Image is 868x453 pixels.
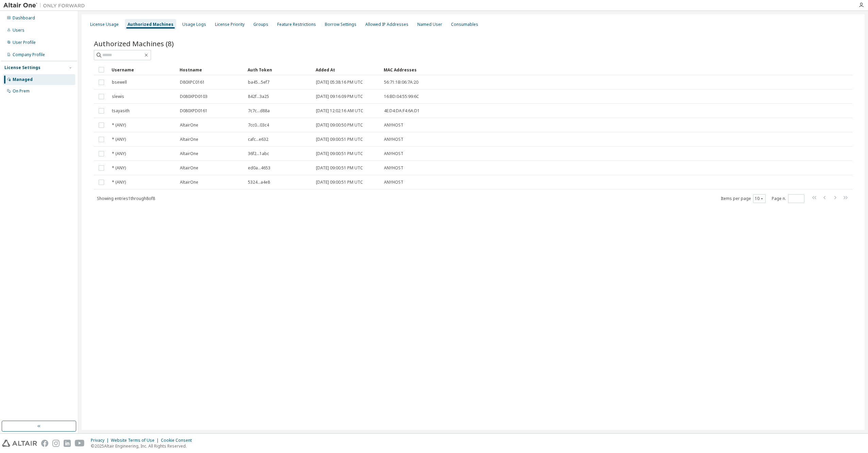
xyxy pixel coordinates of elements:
div: User Profile [13,40,36,45]
span: Showing entries 1 through 8 of 8 [97,196,155,201]
p: © 2025 Altair Engineering, Inc. All Rights Reserved. [91,443,196,449]
span: ANYHOST [384,137,403,142]
div: Users [13,28,24,33]
span: AltairOne [180,165,198,171]
span: AltairOne [180,122,198,128]
span: [DATE] 12:02:16 AM UTC [316,108,363,114]
div: Feature Restrictions [277,22,316,27]
span: [DATE] 05:38:16 PM UTC [316,80,363,85]
div: License Settings [4,65,40,70]
span: AltairOne [180,151,198,156]
span: 7cc0...03c4 [248,122,269,128]
span: Page n. [772,194,804,203]
span: * (ANY) [112,137,126,142]
span: 36f2...1abc [248,151,269,156]
span: bsewell [112,80,127,85]
div: MAC Addresses [384,64,781,75]
div: Groups [253,22,268,27]
div: Dashboard [13,15,35,21]
div: On Prem [13,88,30,94]
img: youtube.svg [75,440,85,447]
div: License Priority [215,22,245,27]
span: * (ANY) [112,165,126,171]
div: Usage Logs [182,22,206,27]
img: facebook.svg [41,440,48,447]
span: ANYHOST [384,151,403,156]
div: License Usage [90,22,119,27]
div: Authorized Machines [128,22,173,27]
span: D080XPD0161 [180,108,207,114]
span: 16:BD:04:55:99:6C [384,94,419,99]
span: [DATE] 09:00:51 PM UTC [316,165,363,171]
div: Privacy [91,438,111,443]
span: AltairOne [180,180,198,185]
div: Consumables [451,22,478,27]
span: ba45...5ef7 [248,80,269,85]
span: ANYHOST [384,180,403,185]
span: [DATE] 09:00:51 PM UTC [316,180,363,185]
div: Allowed IP Addresses [365,22,408,27]
span: D080XPD0103 [180,94,207,99]
span: D80XPC0161 [180,80,205,85]
span: [DATE] 09:00:51 PM UTC [316,137,363,142]
span: 5324...a4e8 [248,180,270,185]
div: Website Terms of Use [111,438,161,443]
div: Hostname [180,64,242,75]
div: Cookie Consent [161,438,196,443]
img: linkedin.svg [64,440,71,447]
span: 4E:D4:DA:F4:6A:D1 [384,108,420,114]
span: slewis [112,94,124,99]
span: [DATE] 09:00:51 PM UTC [316,151,363,156]
span: 842f...3a25 [248,94,269,99]
span: tsayasith [112,108,130,114]
span: * (ANY) [112,122,126,128]
span: [DATE] 09:00:50 PM UTC [316,122,363,128]
span: [DATE] 09:16:09 PM UTC [316,94,363,99]
div: Username [112,64,174,75]
div: Auth Token [248,64,310,75]
img: Altair One [3,2,88,9]
span: AltairOne [180,137,198,142]
img: instagram.svg [52,440,60,447]
span: Authorized Machines (8) [94,39,174,48]
div: Managed [13,77,33,82]
div: Borrow Settings [325,22,356,27]
span: cafc...e632 [248,137,268,142]
span: ANYHOST [384,165,403,171]
div: Named User [417,22,442,27]
span: 7c7c...d88a [248,108,270,114]
span: * (ANY) [112,151,126,156]
button: 10 [755,196,764,201]
span: * (ANY) [112,180,126,185]
span: ed0a...4653 [248,165,270,171]
span: Items per page [721,194,766,203]
div: Company Profile [13,52,45,57]
img: altair_logo.svg [2,440,37,447]
span: ANYHOST [384,122,403,128]
span: 56:71:1B:06:7A:20 [384,80,418,85]
div: Added At [316,64,378,75]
